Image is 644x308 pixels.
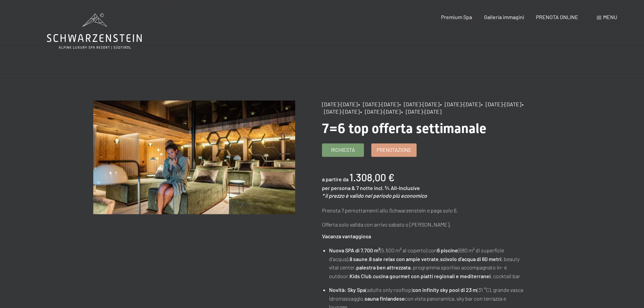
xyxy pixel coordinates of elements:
strong: 8 saune [350,256,368,262]
strong: scivolo d'acqua di 60 metri [440,256,501,262]
span: 7=6 top offerta settimanale [322,121,486,136]
strong: palestra ben attrezzata [356,264,411,270]
span: Prenotazione [377,146,411,153]
span: 7 notte [356,185,373,191]
a: Prenotazione [372,144,416,157]
strong: Kids Club [350,273,372,279]
strong: 8 sale relax con ampie vetrate [369,256,439,262]
span: • [DATE]-[DATE] [399,101,439,107]
span: • [DATE]-[DATE] [358,101,398,107]
span: per persona & [322,185,355,191]
strong: Vacanza vantaggiosa [322,233,371,239]
p: Offerta solo valida con arrivo sabato o [PERSON_NAME]. [322,220,524,229]
strong: 6 piscine [437,247,458,253]
span: incl. ¾ All-Inclusive [374,185,420,191]
span: Menu [603,14,617,20]
span: a partire da [322,176,348,182]
a: Richiesta [322,144,364,157]
a: Premium Spa [441,14,472,20]
a: Galleria immagini [484,14,524,20]
strong: Nuova SPA di 7.700 m² [329,247,380,253]
p: Prenota 7 pernottamenti allo Schwarzenstein e paga solo 6. [322,206,524,215]
span: • [DATE]-[DATE] [440,101,480,107]
span: • [DATE]-[DATE] [481,101,521,107]
strong: Novità: Sky Spa [329,287,366,293]
img: 7=6 top offerta settimanale [93,101,296,214]
strong: con infinity sky pool di 23 m [413,287,477,293]
span: • [DATE]-[DATE] [401,108,441,115]
strong: sauna finlandese [365,295,405,302]
em: * il prezzo è valido nel periodo più economico [322,192,427,199]
span: Richiesta [331,146,355,153]
strong: cucina gourmet con piatti regionali e mediterranei [373,273,491,279]
li: (5.500 m² al coperto) con (680 m² di superficie d'acqua), , , , beauty vital center, , programma ... [329,246,524,280]
b: 1.308,00 € [350,171,394,183]
span: [DATE]-[DATE] [322,101,358,107]
a: PRENOTA ONLINE [536,14,578,20]
span: • [DATE]-[DATE] [360,108,400,115]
